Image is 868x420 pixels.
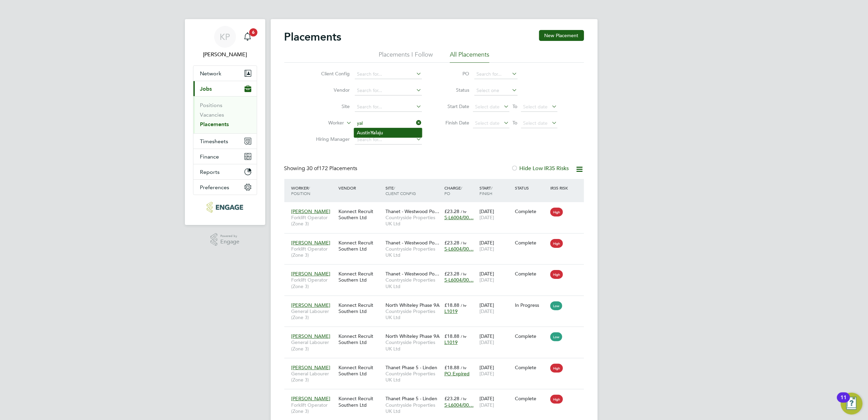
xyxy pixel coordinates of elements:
span: [DATE] [479,339,494,345]
nav: Main navigation [185,19,265,225]
span: [PERSON_NAME] [291,302,331,308]
div: [DATE] [478,330,513,349]
span: £23.28 [444,271,459,277]
span: [DATE] [479,246,494,252]
span: Powered by [220,233,239,239]
b: Yal [370,130,377,136]
div: Complete [515,364,547,371]
div: Showing [284,165,359,172]
li: Placements I Follow [379,50,433,63]
span: / hr [461,396,467,401]
div: Konnect Recruit Southern Ltd [337,392,384,411]
span: Thanet - Westwood Po… [385,240,439,246]
div: Konnect Recruit Southern Ltd [337,236,384,255]
span: Countryside Properties UK Ltd [385,214,441,227]
span: Select date [475,120,500,126]
span: Jobs [200,86,212,92]
span: / PO [444,185,462,196]
div: IR35 Risk [549,182,572,194]
span: To [511,118,520,127]
a: [PERSON_NAME]General Labourer (Zone 3)Konnect Recruit Southern LtdNorth Whiteley Phase 9ACountrys... [290,298,584,304]
span: Countryside Properties UK Ltd [385,371,441,383]
span: Select date [475,104,500,110]
span: S-L6004/00… [444,402,474,408]
button: Network [193,66,257,81]
span: / Position [291,185,311,196]
span: Reports [200,169,220,175]
span: / hr [461,365,467,370]
button: Finance [193,149,257,164]
a: Positions [200,102,223,108]
span: Engage [220,239,239,245]
label: Finish Date [439,120,470,126]
span: 172 Placements [307,165,358,172]
div: Complete [515,395,547,402]
button: Jobs [193,81,257,96]
span: Forklift Operator (Zone 3) [291,246,335,258]
span: Preferences [200,184,230,191]
span: Low [550,332,562,341]
li: All Placements [450,50,489,63]
span: Low [550,301,562,310]
div: Konnect Recruit Southern Ltd [337,361,384,380]
span: Select date [523,104,548,110]
div: Charge [443,182,478,199]
span: Forklift Operator (Zone 3) [291,214,335,227]
div: Konnect Recruit Southern Ltd [337,205,384,224]
span: Thanet - Westwood Po… [385,208,439,214]
span: High [550,208,563,216]
div: 11 [840,397,847,406]
span: Timesheets [200,138,228,145]
span: S-L6004/00… [444,277,474,283]
a: [PERSON_NAME]Forklift Operator (Zone 3)Konnect Recruit Southern LtdThanet Phase 5 - LindenCountry... [290,392,584,397]
label: Worker [305,120,344,126]
span: Network [200,70,222,77]
span: £18.88 [444,364,459,371]
span: KP [220,32,230,41]
div: Worker [290,182,337,199]
a: 6 [241,26,254,48]
label: Site [311,103,350,109]
div: Konnect Recruit Southern Ltd [337,267,384,286]
label: Status [439,87,470,93]
span: L1019 [444,339,458,345]
span: [PERSON_NAME] [291,333,331,339]
input: Search for... [355,102,422,112]
button: Preferences [193,180,257,195]
span: General Labourer (Zone 3) [291,339,335,351]
span: Forklift Operator (Zone 3) [291,277,335,289]
span: [DATE] [479,308,494,314]
span: High [550,239,563,248]
a: Go to home page [193,202,257,213]
input: Search for... [355,70,422,79]
div: In Progress [515,302,547,308]
span: [DATE] [479,214,494,221]
span: High [550,364,563,373]
label: Vendor [311,87,350,93]
span: Countryside Properties UK Ltd [385,402,441,414]
label: Client Config [311,71,350,77]
span: / Client Config [385,185,416,196]
span: [PERSON_NAME] [291,395,331,402]
div: Jobs [193,96,257,133]
span: [DATE] [479,402,494,408]
div: Complete [515,240,547,246]
span: North Whiteley Phase 9A [385,333,440,339]
label: PO [439,71,470,77]
span: High [550,270,563,279]
button: New Placement [539,30,584,41]
span: / hr [461,303,467,308]
h2: Placements [284,30,342,44]
div: Complete [515,333,547,339]
span: Countryside Properties UK Ltd [385,246,441,258]
a: KP[PERSON_NAME] [193,26,257,59]
div: [DATE] [478,267,513,286]
span: £23.28 [444,208,459,214]
span: £18.88 [444,302,459,308]
div: Complete [515,208,547,214]
a: [PERSON_NAME]Forklift Operator (Zone 3)Konnect Recruit Southern LtdThanet - Westwood Po…Countrysi... [290,236,584,242]
span: / hr [461,334,467,339]
a: [PERSON_NAME]General Labourer (Zone 3)Konnect Recruit Southern LtdThanet Phase 5 - LindenCountrys... [290,361,584,366]
input: Search for... [474,70,518,79]
span: General Labourer (Zone 3) [291,308,335,320]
